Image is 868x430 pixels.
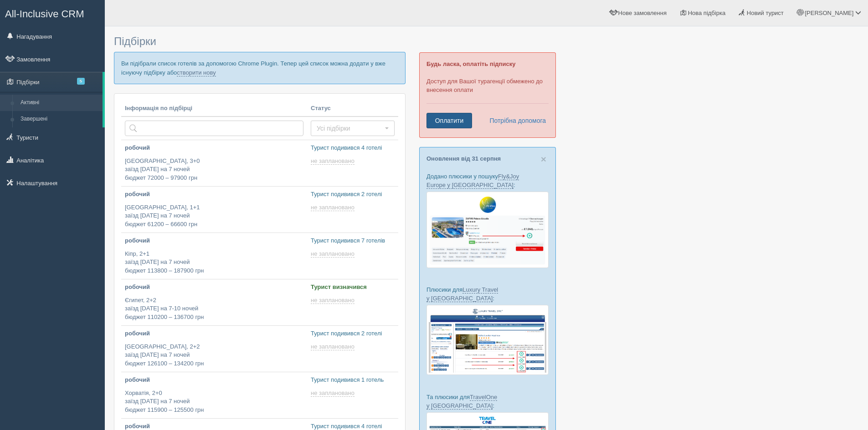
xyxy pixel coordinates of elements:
[125,389,303,415] p: Хорватія, 2+0 заїзд [DATE] на 7 ночей бюджет 115900 – 125500 грн
[426,61,515,67] b: Будь ласка, оплатіть підписку
[16,95,103,111] a: Активні
[688,10,726,16] span: Нова підбірка
[483,113,546,128] a: Потрібна допомога
[618,10,667,16] span: Нове замовлення
[121,326,307,372] a: робочий [GEOGRAPHIC_DATA], 2+2заїзд [DATE] на 7 ночейбюджет 126100 – 134200 грн
[311,343,356,350] a: не заплановано
[311,297,354,304] span: не заплановано
[311,250,356,258] a: не заплановано
[311,204,356,211] a: не заплановано
[419,52,556,138] div: Доступ для Вашої турагенції обмежено до внесення оплати
[317,124,383,133] span: Усі підбірки
[311,157,354,165] span: не заплановано
[311,121,395,136] button: Усі підбірки
[121,233,307,279] a: робочий Кіпр, 2+1заїзд [DATE] на 7 ночейбюджет 113800 – 187900 грн
[311,297,356,304] a: не заплановано
[5,8,84,20] span: All-Inclusive CRM
[311,283,395,292] p: Турист визначився
[311,343,354,350] span: не заплановано
[311,390,354,397] span: не заплановано
[426,173,519,189] a: Fly&Joy Europe у [GEOGRAPHIC_DATA]
[125,296,303,322] p: Єгипет, 2+2 заїзд [DATE] на 7-10 ночей бюджет 110200 – 136700 грн
[541,154,546,164] button: Close
[0,0,104,25] a: All-Inclusive CRM
[121,279,307,325] a: робочий Єгипет, 2+2заїзд [DATE] на 7-10 ночейбюджет 110200 – 136700 грн
[311,237,395,245] p: Турист подивився 7 готелів
[125,343,303,368] p: [GEOGRAPHIC_DATA], 2+2 заїзд [DATE] на 7 ночей бюджет 126100 – 134200 грн
[125,157,303,182] p: [GEOGRAPHIC_DATA], 3+0 заїзд [DATE] на 7 ночей бюджет 72000 – 97900 грн
[125,283,303,292] p: робочий
[541,154,546,164] span: ×
[747,10,784,16] span: Новий турист
[426,155,501,162] a: Оновлення від 31 серпня
[311,157,356,165] a: не заплановано
[311,329,395,338] p: Турист подивився 2 готелі
[77,78,85,85] span: 5
[311,190,395,199] p: Турист подивився 2 готелі
[121,187,307,233] a: робочий [GEOGRAPHIC_DATA], 1+1заїзд [DATE] на 7 ночейбюджет 61200 – 66600 грн
[121,372,307,418] a: робочий Хорватія, 2+0заїзд [DATE] на 7 ночейбюджет 115900 – 125500 грн
[125,121,303,136] input: Пошук за країною або туристом
[125,237,303,245] p: робочий
[311,390,356,397] a: не заплановано
[121,101,307,117] th: Інформація по підбірці
[125,329,303,338] p: робочий
[426,286,498,302] a: Luxury Travel у [GEOGRAPHIC_DATA]
[311,250,354,258] span: не заплановано
[426,172,549,189] p: Додано плюсики у пошуку :
[311,204,354,211] span: не заплановано
[121,140,307,186] a: робочий [GEOGRAPHIC_DATA], 3+0заїзд [DATE] на 7 ночейбюджет 72000 – 97900 грн
[426,285,549,303] p: Плюсики для :
[311,144,395,152] p: Турист подивився 4 готелі
[426,394,497,410] a: TravelOne у [GEOGRAPHIC_DATA]
[114,35,156,47] span: Підбірки
[426,305,549,375] img: luxury-travel-%D0%BF%D0%BE%D0%B4%D0%B1%D0%BE%D1%80%D0%BA%D0%B0-%D1%81%D1%80%D0%BC-%D0%B4%D0%BB%D1...
[125,203,303,229] p: [GEOGRAPHIC_DATA], 1+1 заїзд [DATE] на 7 ночей бюджет 61200 – 66600 грн
[125,190,303,199] p: робочий
[114,52,406,84] p: Ви підібрали список готелів за допомогою Chrome Plugin. Тепер цей список можна додати у вже існую...
[177,69,216,76] a: створити нову
[125,144,303,152] p: робочий
[805,10,853,16] span: [PERSON_NAME]
[16,111,103,127] a: Завершені
[311,376,395,384] p: Турист подивився 1 готель
[426,113,472,128] a: Оплатити
[426,393,549,410] p: Та плюсики для :
[125,376,303,384] p: робочий
[426,192,549,268] img: fly-joy-de-proposal-crm-for-travel-agency.png
[125,250,303,275] p: Кіпр, 2+1 заїзд [DATE] на 7 ночей бюджет 113800 – 187900 грн
[307,101,398,117] th: Статус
